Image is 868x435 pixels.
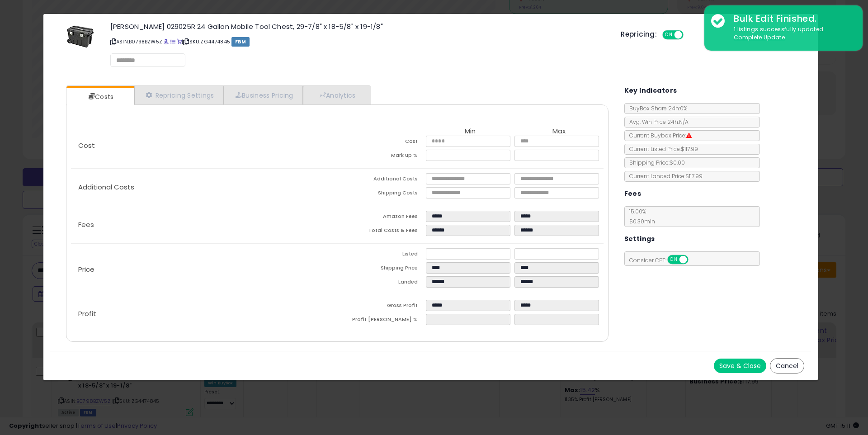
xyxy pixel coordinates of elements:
a: Business Pricing [224,86,303,104]
span: Consider CPT: [625,256,700,264]
img: 41uCxBRtukL._SL60_.jpg [67,23,94,50]
p: Profit [71,310,337,317]
span: Shipping Price: $0.00 [625,159,685,166]
a: Your listing only [177,38,182,45]
i: Suppressed Buy Box [686,133,692,138]
span: BuyBox Share 24h: 0% [625,104,687,112]
button: Save & Close [714,359,766,373]
td: Mark up % [337,150,426,164]
p: ASIN: B0798BZW5Z | SKU: ZG4474845 [110,34,607,49]
td: Shipping Costs [337,187,426,201]
span: ON [668,256,679,264]
p: Additional Costs [71,184,337,191]
a: Costs [66,88,133,106]
p: Cost [71,142,337,149]
td: Gross Profit [337,300,426,314]
span: $0.30 min [625,217,655,225]
u: Complete Update [734,33,785,41]
a: Repricing Settings [134,86,224,104]
td: Shipping Price [337,262,426,276]
th: Max [514,128,603,136]
span: OFF [687,256,701,264]
td: Cost [337,136,426,150]
h5: Repricing: [621,31,657,38]
th: Min [426,128,514,136]
span: ON [663,31,675,39]
span: Current Landed Price: $117.99 [625,172,703,180]
span: 15.00 % [625,208,655,225]
span: Current Listed Price: $117.99 [625,145,698,153]
a: All offer listings [170,38,175,45]
td: Total Costs & Fees [337,225,426,239]
a: Analytics [303,86,370,104]
button: Cancel [770,358,804,374]
td: Amazon Fees [337,211,426,225]
td: Profit [PERSON_NAME] % [337,314,426,328]
h5: Fees [624,188,642,199]
h3: [PERSON_NAME] 029025R 24 Gallon Mobile Tool Chest, 29-7/8" x 18-5/8" x 19-1/8" [110,23,607,30]
td: Listed [337,248,426,262]
span: OFF [682,31,697,39]
span: Current Buybox Price: [625,132,692,139]
span: FBM [231,37,250,47]
div: Bulk Edit Finished. [727,12,856,25]
p: Price [71,266,337,273]
a: BuyBox page [164,38,169,45]
div: 1 listings successfully updated. [727,25,856,42]
td: Landed [337,276,426,290]
h5: Settings [624,233,655,245]
h5: Key Indicators [624,85,677,96]
p: Fees [71,221,337,228]
td: Additional Costs [337,173,426,187]
span: Avg. Win Price 24h: N/A [625,118,689,126]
